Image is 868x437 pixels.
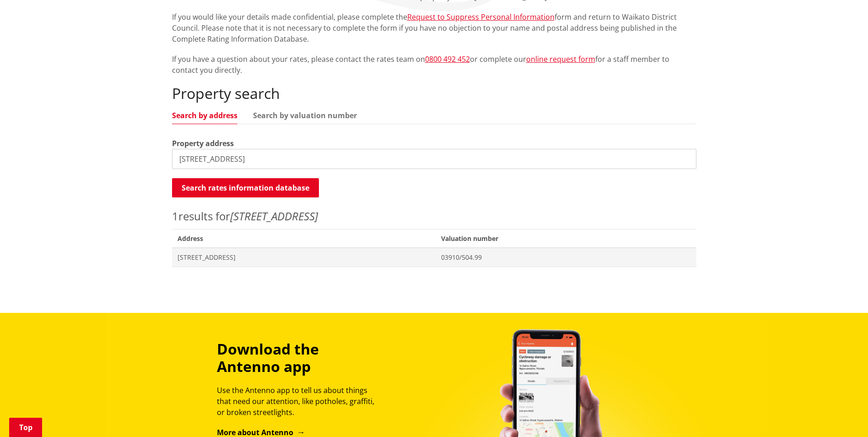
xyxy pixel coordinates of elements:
[217,385,383,418] p: Use the Antenno app to tell us about things that need our attention, like potholes, graffiti, or ...
[172,138,234,149] label: Property address
[172,11,696,44] p: If you would like your details made confidential, please complete the form and return to Waikato ...
[172,85,696,102] h2: Property search
[9,418,42,437] a: Top
[172,178,319,197] button: Search rates information database
[526,54,595,64] a: online request form
[217,340,383,376] h3: Download the Antenno app
[172,208,696,224] p: results for
[441,253,690,262] span: 03910/504.99
[172,208,178,224] span: 1
[407,12,555,22] a: Request to Suppress Personal Information
[178,253,431,262] span: [STREET_ADDRESS]
[425,54,470,64] a: 0800 492 452
[172,248,696,267] a: [STREET_ADDRESS] 03910/504.99
[826,399,859,432] iframe: Messenger Launcher
[172,54,696,76] p: If you have a question about your rates, please contact the rates team on or complete our for a s...
[172,229,436,248] span: Address
[172,149,696,169] input: e.g. Duke Street NGARUAWAHIA
[253,112,357,119] a: Search by valuation number
[230,208,318,224] em: [STREET_ADDRESS]
[436,229,696,248] span: Valuation number
[172,112,237,119] a: Search by address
